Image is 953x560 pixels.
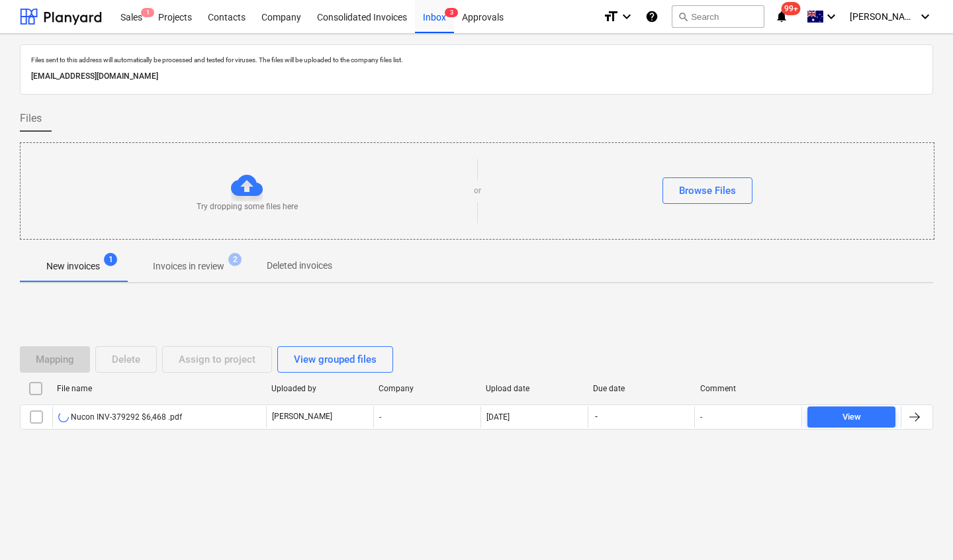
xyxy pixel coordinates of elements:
p: New invoices [46,259,100,273]
div: View [842,410,861,425]
div: Due date [593,384,690,393]
p: Invoices in review [153,259,224,273]
p: [EMAIL_ADDRESS][DOMAIN_NAME] [31,70,922,83]
div: [DATE] [486,412,510,422]
span: 1 [141,8,154,17]
div: View grouped files [294,351,377,368]
p: or [474,185,481,197]
div: Comment [700,384,797,393]
div: Company [379,384,475,393]
div: Try dropping some files hereorBrowse Files [20,142,934,240]
i: Knowledge base [645,9,658,24]
div: File name [57,384,261,393]
button: View [807,406,895,428]
i: keyboard_arrow_down [917,9,933,24]
i: format_size [603,9,619,24]
div: - [700,412,702,422]
span: search [678,11,688,22]
iframe: Chat Widget [887,496,953,560]
span: 3 [445,8,458,17]
p: [PERSON_NAME] [272,411,332,422]
div: Uploaded by [271,384,368,393]
span: 2 [228,253,242,266]
i: keyboard_arrow_down [619,9,635,24]
div: Upload date [486,384,582,393]
button: Search [672,5,764,28]
p: Deleted invoices [267,259,332,273]
button: View grouped files [277,346,393,373]
span: [PERSON_NAME] [850,11,916,22]
span: 99+ [782,2,801,15]
div: OCR in progress [58,412,69,422]
span: 1 [104,253,117,266]
button: Browse Files [662,177,752,204]
p: Files sent to this address will automatically be processed and tested for viruses. The files will... [31,56,922,64]
div: - [373,406,480,428]
p: Try dropping some files here [197,201,298,212]
span: - [594,411,599,422]
span: Files [20,111,42,126]
i: keyboard_arrow_down [823,9,839,24]
div: Browse Files [679,182,736,199]
i: notifications [775,9,788,24]
div: Nucon INV-379292 $6,468 .pdf [58,412,182,422]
